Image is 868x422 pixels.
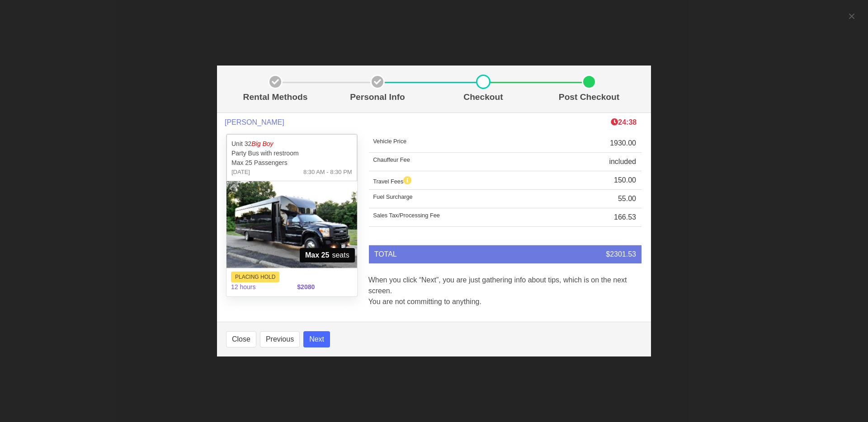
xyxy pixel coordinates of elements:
[226,331,256,347] button: Close
[231,158,352,168] p: Max 25 Passengers
[368,275,642,296] p: When you click “Next”, you are just gathering info about tips, which is on the next screen.
[369,190,546,208] td: Fuel Surcharge
[226,277,292,297] span: 12 hours
[434,91,533,104] p: Checkout
[611,118,637,126] span: The clock is ticking ⁠— this timer shows how long we'll hold this limo during checkout. If time r...
[231,149,352,158] p: Party Bus with restroom
[546,190,642,208] td: 55.00
[369,153,546,171] td: Chauffeur Fee
[231,168,250,177] span: [DATE]
[368,296,642,307] p: You are not committing to anything.
[231,139,352,149] p: Unit 32
[251,140,273,147] em: Big Boy
[230,91,321,104] p: Rental Methods
[226,181,357,268] img: 32%2001.jpg
[546,171,642,190] td: 150.00
[546,245,642,263] td: $2301.53
[546,134,642,153] td: 1930.00
[328,91,427,104] p: Personal Info
[369,134,546,153] td: Vehicle Price
[303,331,330,347] button: Next
[305,250,329,261] strong: Max 25
[540,91,638,104] p: Post Checkout
[611,118,637,126] b: 24:38
[546,153,642,171] td: included
[369,171,546,190] td: Travel Fees
[303,168,352,177] span: 8:30 AM - 8:30 PM
[260,331,300,347] button: Previous
[546,208,642,227] td: 166.53
[369,245,546,263] td: TOTAL
[225,118,284,127] span: [PERSON_NAME]
[300,248,355,263] span: seats
[369,208,546,227] td: Sales Tax/Processing Fee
